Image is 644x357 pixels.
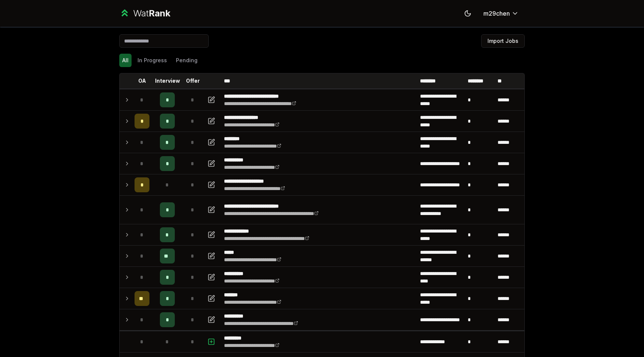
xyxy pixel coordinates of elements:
[481,34,525,48] button: Import Jobs
[135,54,170,67] button: In Progress
[186,77,200,85] p: Offer
[119,7,170,19] a: WatRank
[133,7,170,19] div: Wat
[173,54,201,67] button: Pending
[483,9,510,18] span: m29chen
[477,7,525,20] button: m29chen
[138,77,146,85] p: OA
[119,54,132,67] button: All
[149,8,170,19] span: Rank
[155,77,180,85] p: Interview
